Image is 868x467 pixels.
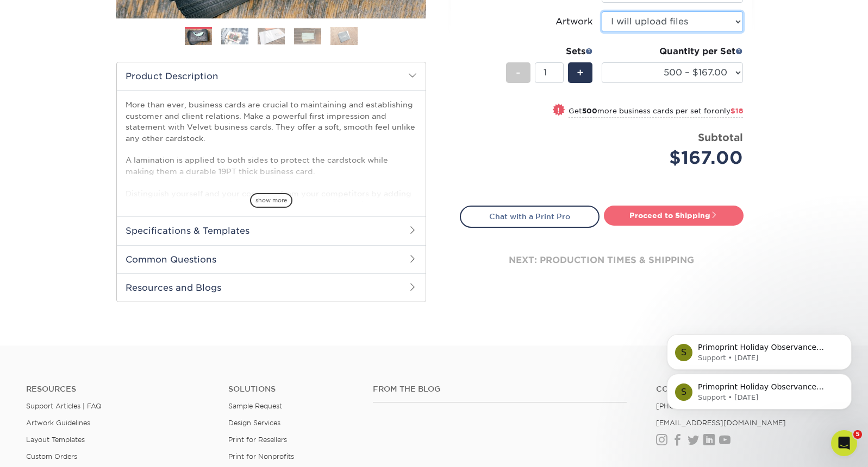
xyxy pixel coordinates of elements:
[26,419,90,427] a: Artwork Guidelines
[228,402,282,410] a: Sample Request
[577,65,584,81] span: +
[373,385,627,394] h4: From the Blog
[602,45,743,58] div: Quantity per Set
[698,131,743,143] strong: Subtotal
[569,107,743,118] small: Get more business cards per set for
[26,385,212,394] h4: Resources
[221,28,248,44] img: Business Cards 02
[604,206,744,225] a: Proceed to Shipping
[258,28,285,44] img: Business Cards 03
[26,402,102,410] a: Support Articles | FAQ
[117,245,426,273] h2: Common Questions
[557,105,560,116] span: !
[651,265,868,427] iframe: Intercom notifications message
[126,99,417,276] p: More than ever, business cards are crucial to maintaining and establishing customer and client re...
[853,430,862,439] span: 5
[117,62,426,90] h2: Product Description
[582,107,597,115] strong: 500
[460,206,600,227] a: Chat with a Print Pro
[117,216,426,245] h2: Specifications & Templates
[228,452,294,460] a: Print for Nonprofits
[228,436,287,444] a: Print for Resellers
[294,28,321,44] img: Business Cards 04
[555,15,593,28] div: Artwork
[250,193,292,208] span: show more
[330,27,358,46] img: Business Cards 05
[715,107,743,115] span: only
[117,273,426,302] h2: Resources and Blogs
[730,107,743,115] span: $18
[460,228,744,293] div: next: production times & shipping
[228,385,357,394] h4: Solutions
[185,23,212,50] img: Business Cards 01
[516,65,521,81] span: -
[506,45,593,58] div: Sets
[831,430,857,456] iframe: Intercom live chat
[228,419,280,427] a: Design Services
[610,145,743,171] div: $167.00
